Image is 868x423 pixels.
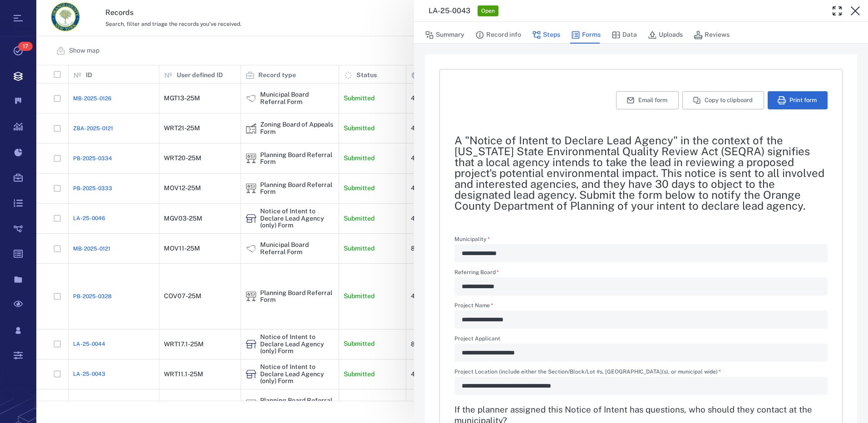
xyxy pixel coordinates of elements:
[571,26,601,44] button: Forms
[479,7,497,15] span: Open
[454,310,828,329] div: Project Name
[454,277,828,295] div: Referring Board
[454,303,828,310] label: Project Name
[532,26,560,44] button: Steps
[612,26,637,44] button: Data
[454,377,828,395] div: Project Location (include either the Section/Block/Lot #s, Zoning District(s), or municipal wide)
[18,42,33,51] span: 17
[694,26,730,44] button: Reviews
[846,2,864,20] button: Close
[454,244,828,262] div: Municipality
[454,270,828,277] label: Referring Board
[80,6,99,15] span: Help
[454,369,828,377] label: Project Location (include either the Section/Block/Lot #s, [GEOGRAPHIC_DATA](s), or municipal wide)
[454,344,828,362] div: Project Applicant
[768,91,828,109] button: Print form
[828,2,846,20] button: Toggle Fullscreen
[682,91,764,109] button: Copy to clipboard
[454,236,828,244] label: Municipality
[475,26,521,44] button: Record info
[454,135,828,211] h2: A "Notice of Intent to Declare Lead Agency" in the context of the [US_STATE] State Environmental ...
[429,5,470,16] h3: LA-25-0043
[648,26,683,44] button: Uploads
[425,26,464,44] button: Summary
[454,336,828,344] label: Project Applicant
[616,91,679,109] button: Email form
